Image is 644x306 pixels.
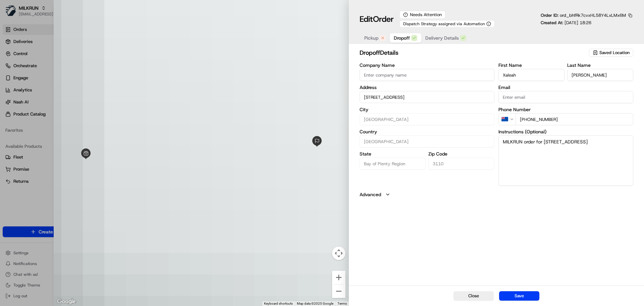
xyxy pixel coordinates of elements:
button: Zoom in [332,271,345,284]
div: Needs Attention [399,11,445,19]
span: ord_bhfRk7cvxHL58Y4LxLMx6M [560,12,626,18]
button: Saved Location [589,48,633,57]
label: Company Name [360,63,494,68]
span: Map data ©2025 Google [297,302,333,305]
p: Created At: [541,20,591,26]
label: Email [498,85,633,90]
input: Enter phone number [516,113,633,125]
span: [DATE] 18:26 [565,20,591,26]
h1: Edit [360,14,394,25]
label: Phone Number [498,107,633,112]
label: City [360,107,494,112]
input: Enter company name [360,69,494,81]
button: Advanced [360,191,633,198]
input: Enter first name [498,69,565,81]
span: Pickup [364,35,378,41]
button: Save [499,291,539,301]
input: Enter state [360,158,426,170]
span: Order [373,14,394,25]
button: Zoom out [332,285,345,298]
input: Enter email [498,91,633,103]
button: Map camera controls [332,247,345,260]
label: Country [360,129,494,134]
button: Dispatch Strategy assigned via Automation [399,20,495,28]
h2: dropoff Details [360,48,588,57]
span: Dropoff [394,35,410,41]
label: Address [360,85,494,90]
input: Enter last name [567,69,633,81]
input: Enter zip code [428,158,494,170]
textarea: MILKRUN order for [STREET_ADDRESS] [498,135,633,186]
label: Instructions (Optional) [498,129,633,134]
span: Delivery Details [425,35,459,41]
input: Enter city [360,113,494,125]
label: Advanced [360,191,381,198]
button: Keyboard shortcuts [264,301,293,306]
p: Order ID: [541,12,626,18]
a: Open this area in Google Maps (opens a new window) [55,297,77,306]
label: State [360,151,426,156]
input: 26 Bellevue Road, Brookfield, Tauranga 3110, New Zealand [360,91,494,103]
img: Google [55,297,77,306]
a: Terms (opens in new tab) [337,302,347,305]
label: First Name [498,63,565,68]
label: Zip Code [428,151,494,156]
span: Saved Location [599,50,630,56]
span: Dispatch Strategy assigned via Automation [403,21,485,27]
button: Close [453,291,494,301]
input: Enter country [360,135,494,147]
label: Last Name [567,63,633,68]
